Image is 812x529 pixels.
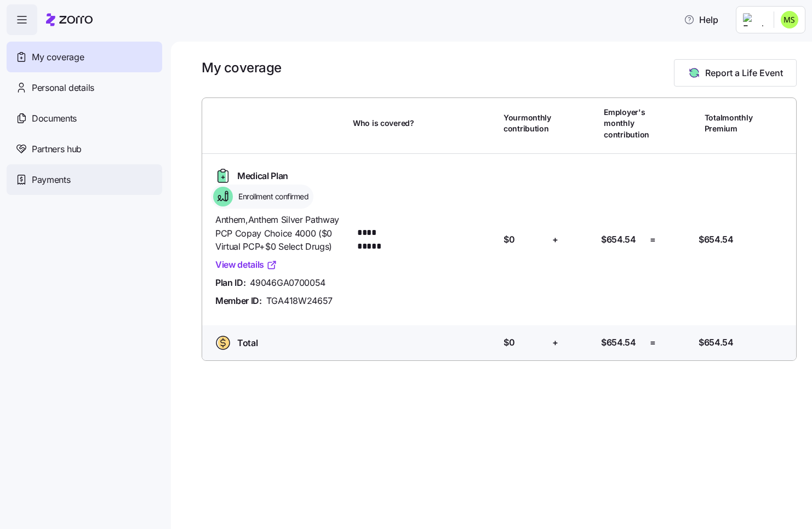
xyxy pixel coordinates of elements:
span: = [650,233,656,246]
a: Payments [7,164,162,195]
span: Enrollment confirmed [235,191,308,202]
img: 3ebc19264a377b09e80bb5a5ea596a43 [781,11,798,28]
span: $654.54 [601,336,636,349]
span: 49046GA0700054 [250,276,325,290]
span: Plan ID: [215,276,245,290]
span: Report a Life Event [705,66,783,79]
span: Documents [32,112,77,125]
span: $0 [504,336,514,349]
span: Total monthly Premium [705,112,753,135]
span: $0 [504,233,514,246]
a: Partners hub [7,134,162,164]
span: Anthem , Anthem Silver Pathway PCP Copay Choice 4000 ($0 Virtual PCP+$0 Select Drugs) [215,213,344,254]
a: Documents [7,103,162,134]
span: TGA418W24657 [266,294,333,308]
img: Employer logo [743,13,765,26]
span: Partners hub [32,142,82,156]
span: Help [684,13,718,26]
span: $654.54 [601,233,636,246]
button: Report a Life Event [674,59,797,87]
span: Total [237,336,258,350]
h1: My coverage [202,59,282,76]
span: My coverage [32,50,84,64]
span: = [650,336,656,349]
span: + [552,336,558,349]
span: Who is covered? [353,118,414,129]
span: Employer's monthly contribution [604,107,649,140]
span: Member ID: [215,294,262,308]
span: Your monthly contribution [504,112,551,135]
span: $654.54 [699,336,734,349]
span: $654.54 [699,233,734,246]
span: + [552,233,558,246]
button: Help [675,9,727,31]
a: View details [215,258,277,272]
a: My coverage [7,42,162,72]
span: Payments [32,173,70,187]
a: Personal details [7,72,162,103]
span: Personal details [32,81,94,95]
span: Medical Plan [237,169,288,183]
